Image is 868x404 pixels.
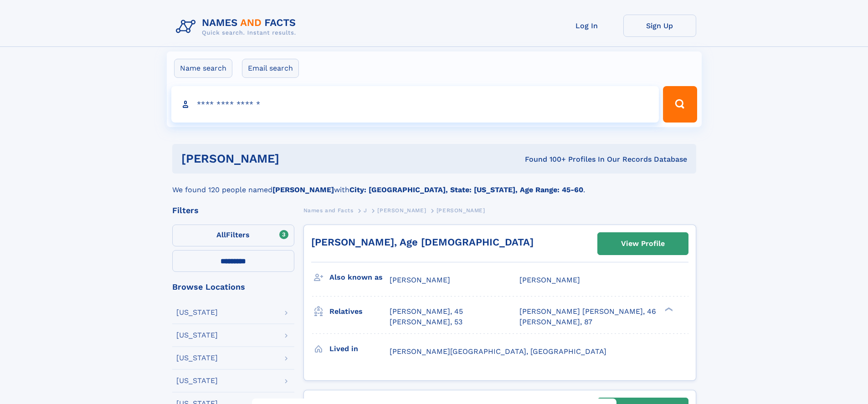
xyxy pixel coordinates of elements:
a: [PERSON_NAME], 45 [390,307,463,317]
button: Search Button [663,86,697,123]
div: [US_STATE] [176,354,218,362]
a: [PERSON_NAME] [377,205,426,216]
div: Filters [172,206,294,215]
span: [PERSON_NAME] [519,276,580,284]
a: J [364,205,367,216]
label: Name search [174,59,232,78]
a: [PERSON_NAME], 53 [390,317,462,327]
div: We found 120 people named with . [172,174,696,195]
div: [US_STATE] [176,377,218,384]
div: [US_STATE] [176,309,218,316]
h1: [PERSON_NAME] [181,153,402,164]
span: [PERSON_NAME][GEOGRAPHIC_DATA], [GEOGRAPHIC_DATA] [390,347,606,356]
h3: Lived in [329,341,390,357]
a: View Profile [598,233,688,255]
h3: Relatives [329,304,390,319]
span: [PERSON_NAME] [377,207,426,214]
div: ❯ [663,307,673,312]
a: [PERSON_NAME], Age [DEMOGRAPHIC_DATA] [311,236,534,248]
a: Names and Facts [303,205,354,216]
a: [PERSON_NAME], 87 [519,317,592,327]
span: [PERSON_NAME] [437,207,485,214]
div: View Profile [621,233,665,254]
span: J [364,207,367,214]
a: Log In [550,15,623,37]
input: search input [171,86,659,123]
b: [PERSON_NAME] [272,185,334,194]
a: [PERSON_NAME] [PERSON_NAME], 46 [519,307,656,317]
b: City: [GEOGRAPHIC_DATA], State: [US_STATE], Age Range: 45-60 [349,185,583,194]
h3: Also known as [329,270,390,285]
label: Filters [172,225,294,246]
label: Email search [242,59,299,78]
img: Logo Names and Facts [172,15,303,39]
a: Sign Up [623,15,696,37]
div: Found 100+ Profiles In Our Records Database [402,154,687,164]
div: Browse Locations [172,283,294,291]
div: [US_STATE] [176,332,218,339]
span: [PERSON_NAME] [390,276,450,284]
span: All [216,230,226,239]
